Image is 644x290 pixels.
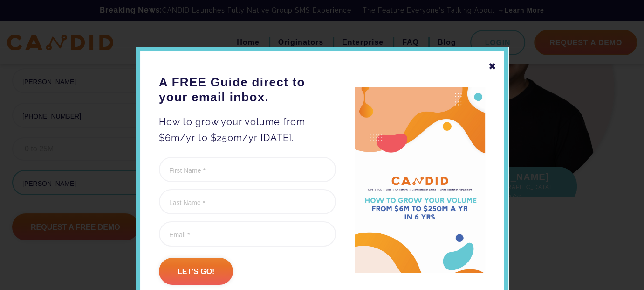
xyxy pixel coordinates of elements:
input: Let's go! [159,258,233,285]
img: A FREE Guide direct to your email inbox. [355,87,485,273]
div: ✖ [488,58,497,74]
input: Email * [159,221,336,247]
input: Last Name * [159,189,336,214]
input: First Name * [159,157,336,182]
p: How to grow your volume from $6m/yr to $250m/yr [DATE]. [159,114,336,146]
h3: A FREE Guide direct to your email inbox. [159,75,336,105]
